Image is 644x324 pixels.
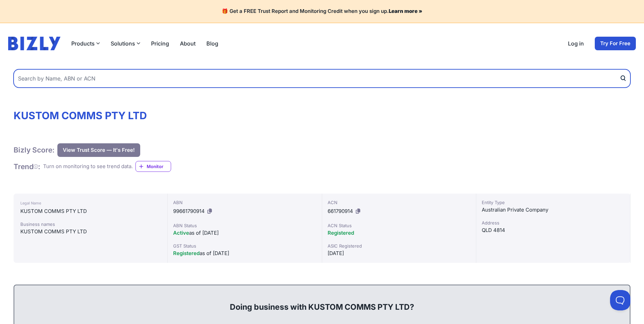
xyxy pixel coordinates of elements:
[610,290,630,310] iframe: Toggle Customer Support
[595,37,636,50] a: Try For Free
[173,230,189,236] span: Active
[328,222,471,229] div: ACN Status
[111,39,140,48] button: Solutions
[173,229,316,237] div: as of [DATE]
[20,207,161,215] div: KUSTOM COMMS PTY LTD
[482,226,625,234] div: QLD 4814
[180,39,196,48] a: About
[14,145,55,155] h1: Bizly Score:
[389,8,422,14] a: Learn more »
[482,219,625,226] div: Address
[135,161,171,172] a: Monitor
[43,163,133,170] div: Turn on monitoring to see trend data.
[328,230,354,236] span: Registered
[14,109,630,122] h1: KUSTOM COMMS PTY LTD
[151,39,169,48] a: Pricing
[173,250,200,256] span: Registered
[20,199,161,207] div: Legal Name
[206,39,218,48] a: Blog
[21,291,623,312] div: Doing business with KUSTOM COMMS PTY LTD?
[568,39,584,48] a: Log in
[482,206,625,214] div: Australian Private Company
[328,208,353,214] span: 661790914
[173,249,316,257] div: as of [DATE]
[328,199,471,206] div: ACN
[328,242,471,249] div: ASIC Registered
[173,199,316,206] div: ABN
[14,162,40,171] h1: Trend :
[8,8,636,15] h4: 🎁 Get a FREE Trust Report and Monitoring Credit when you sign up.
[57,143,140,157] button: View Trust Score — It's Free!
[20,221,161,228] div: Business names
[173,222,316,229] div: ABN Status
[173,242,316,249] div: GST Status
[14,69,630,88] input: Search by Name, ABN or ACN
[328,249,471,257] div: [DATE]
[173,208,205,214] span: 99661790914
[482,199,625,206] div: Entity Type
[147,163,171,170] span: Monitor
[71,39,100,48] button: Products
[20,228,161,236] div: KUSTOM COMMS PTY LTD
